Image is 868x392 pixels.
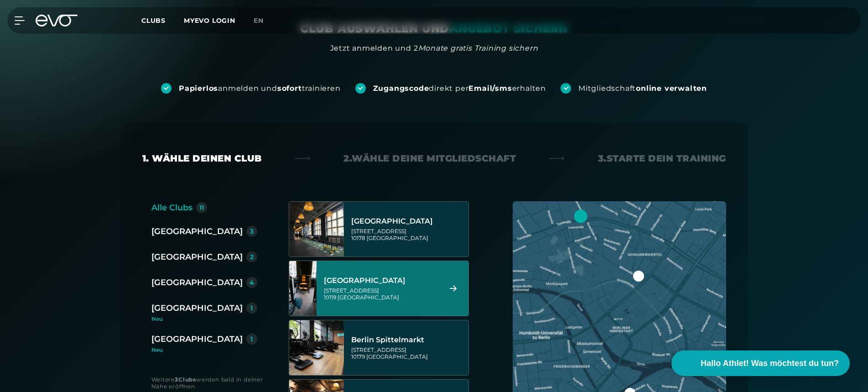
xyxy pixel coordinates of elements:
[249,279,254,286] div: 4
[151,302,243,314] div: [GEOGRAPHIC_DATA]
[330,43,538,54] div: Jetzt anmelden und 2
[701,357,839,370] span: Hallo Athlet! Was möchtest du tun?
[324,276,438,285] div: [GEOGRAPHIC_DATA]
[324,287,438,301] div: [STREET_ADDRESS] 10119 [GEOGRAPHIC_DATA]
[275,261,330,316] img: Berlin Rosenthaler Platz
[151,316,265,322] div: Neu
[289,202,344,256] img: Berlin Alexanderplatz
[151,225,243,238] div: [GEOGRAPHIC_DATA]
[351,335,466,345] div: Berlin Spittelmarkt
[254,16,275,26] a: en
[351,228,466,241] div: [STREET_ADDRESS] 10178 [GEOGRAPHIC_DATA]
[671,350,850,376] button: Hallo Athlet! Was möchtest du tun?
[141,16,166,25] span: Clubs
[142,152,262,165] div: 1. Wähle deinen Club
[151,276,243,289] div: [GEOGRAPHIC_DATA]
[418,44,538,52] em: Monate gratis Training sichern
[250,305,253,311] div: 1
[578,84,707,94] div: Mitgliedschaft
[289,320,344,375] img: Berlin Spittelmarkt
[179,84,218,93] strong: Papierlos
[151,376,270,390] div: Weitere werden bald in deiner Nähe eröffnen
[250,228,254,235] div: 3
[199,204,204,211] div: 11
[141,16,184,25] a: Clubs
[351,346,466,360] div: [STREET_ADDRESS] 10179 [GEOGRAPHIC_DATA]
[151,201,192,214] div: Alle Clubs
[343,152,516,165] div: 2. Wähle deine Mitgliedschaft
[373,84,429,93] strong: Zugangscode
[250,254,254,260] div: 2
[151,347,257,353] div: Neu
[184,16,235,25] a: MYEVO LOGIN
[468,84,512,93] strong: Email/sms
[351,217,466,226] div: [GEOGRAPHIC_DATA]
[151,333,243,345] div: [GEOGRAPHIC_DATA]
[598,152,726,165] div: 3. Starte dein Training
[250,336,253,342] div: 1
[636,84,707,93] strong: online verwalten
[254,16,264,25] span: en
[178,376,196,383] strong: Clubs
[179,84,341,94] div: anmelden und trainieren
[151,251,243,263] div: [GEOGRAPHIC_DATA]
[175,376,178,383] strong: 3
[373,84,546,94] div: direkt per erhalten
[277,84,302,93] strong: sofort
